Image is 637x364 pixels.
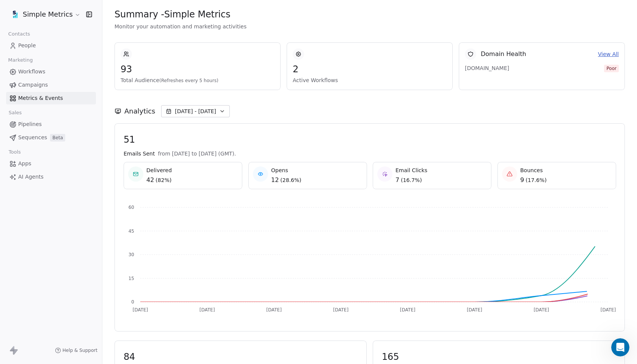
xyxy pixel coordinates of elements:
button: Send a message… [130,245,142,257]
span: Bounces [520,166,547,174]
span: Pipelines [18,120,42,128]
img: Profile image for Fin [22,4,34,16]
tspan: [DATE] [533,307,549,313]
span: ( 82% ) [155,176,171,184]
span: ( 17.6% ) [526,176,546,184]
tspan: [DATE] [467,307,482,313]
span: 7 [395,176,399,185]
button: go back [5,3,19,17]
tspan: 15 [129,276,134,281]
span: Help & Support [63,347,97,353]
p: The team can also help [37,9,94,17]
button: Gif picker [36,248,42,254]
span: Email Clicks [395,166,427,174]
textarea: Message… [6,232,145,245]
span: AI Agents [18,173,44,181]
span: Poor [604,65,619,72]
span: 2 [293,64,447,75]
a: People [6,39,96,52]
span: Sequences [18,134,47,142]
span: Workflows [18,68,45,76]
b: DKIM [78,160,94,166]
img: sm-oviond-logo.png [11,10,20,19]
li: Before sending marketing campaigns, make sure your domain is verified with and records in [GEOGRA... [18,139,118,202]
span: (Refreshes every 5 hours) [159,78,218,83]
span: ( 16.7% ) [401,176,422,184]
tspan: [DATE] [601,307,616,313]
span: Sales [5,107,25,118]
button: Upload attachment [12,248,18,254]
span: Monitor your automation and marketing activities [115,23,625,30]
button: Start recording [48,248,54,254]
span: 165 [382,351,616,362]
span: Simple Metrics [23,9,73,19]
h1: Fin [37,4,46,9]
span: Apps [18,160,31,168]
button: [DATE] - [DATE] [161,105,230,117]
a: SequencesBeta [6,131,96,144]
span: Metrics & Events [18,94,63,102]
tspan: [DATE] [199,307,215,313]
span: Beta [50,134,65,142]
li: Always send emails to verified and permission-based contacts. Avoid using purchased, scraped, or ... [18,81,118,137]
b: To maintain healthy email deliverability and comply with global regulations, please follow these ... [12,44,113,80]
span: 42 [146,176,154,185]
a: Metrics & Events [6,92,96,104]
span: ( 28.6% ) [280,176,301,184]
div: Close [133,3,147,17]
span: Marketing [5,54,36,66]
span: People [18,42,36,50]
span: 93 [121,64,275,75]
span: 9 [520,176,524,185]
button: Home [119,3,133,17]
span: Emails Sent [124,150,155,157]
b: unsubscribe option [36,226,94,232]
tspan: [DATE] [133,307,148,313]
span: [DOMAIN_NAME] [465,64,518,72]
b: SPF [57,160,68,166]
a: Help & Support [55,347,97,353]
span: Delivered [146,166,172,174]
span: Total Audience [121,76,275,84]
span: 51 [124,134,616,145]
button: Emoji picker [24,248,30,254]
span: Opens [271,166,301,174]
a: Pipelines [6,118,96,131]
b: Follow CAN-SPAM & Global Email Laws [18,205,116,218]
button: Simple Metrics [9,8,81,21]
span: 84 [124,351,358,362]
span: Summary - Simple Metrics [115,9,231,20]
span: Analytics [124,106,155,116]
tspan: 0 [131,299,134,305]
a: Campaigns [6,79,96,91]
span: Contacts [5,28,33,40]
span: Domain Health [481,50,526,59]
span: [DATE] - [DATE] [175,107,216,115]
tspan: 45 [129,229,134,234]
span: Campaigns [18,81,48,89]
tspan: 60 [129,205,134,210]
li: Every marketing email must include a clear , your , and an . Avoid misleading or promotional spam... [18,204,118,268]
tspan: [DATE] [400,307,416,313]
tspan: [DATE] [333,307,349,313]
span: Active Workflows [293,76,447,84]
a: AI Agents [6,171,96,183]
a: View All [598,50,619,58]
iframe: Intercom live chat [611,338,629,356]
span: Tools [5,146,24,158]
span: from [DATE] to [DATE] (GMT). [158,150,236,157]
tspan: 30 [129,252,134,257]
tspan: [DATE] [266,307,282,313]
b: Use Verified Email Lists Only [18,81,104,87]
a: Apps [6,157,96,170]
button: Scroll to bottom [69,214,82,227]
a: Workflows [6,65,96,78]
b: Verify Your Domain [18,139,75,145]
span: 12 [271,176,279,185]
li: Swipe One will keep this list updated automatically and when a lead engages again, they’ll leave ... [18,5,118,40]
